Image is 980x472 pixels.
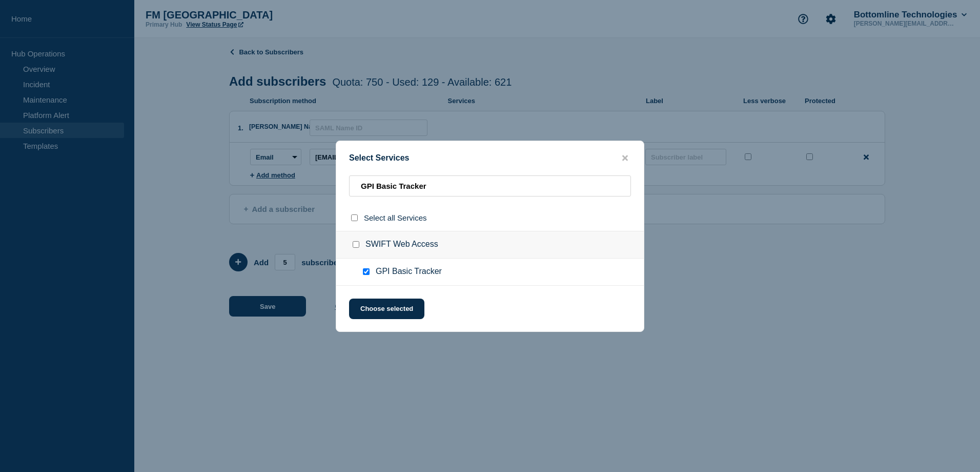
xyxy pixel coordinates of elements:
[619,153,631,163] button: close button
[353,241,359,248] input: SWIFT Web Access checkbox
[363,268,370,275] input: GPI Basic Tracker checkbox
[349,299,424,319] button: Choose selected
[364,213,427,222] span: Select all Services
[351,214,358,221] input: select all checkbox
[336,231,644,259] div: SWIFT Web Access
[376,267,442,277] span: GPI Basic Tracker
[336,153,644,163] div: Select Services
[349,175,631,196] input: Search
